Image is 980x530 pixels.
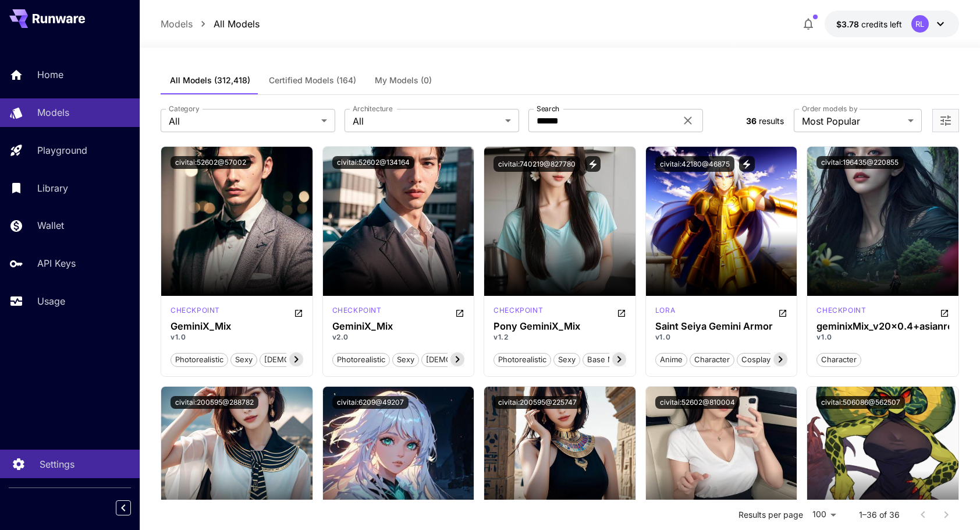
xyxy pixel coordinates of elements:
[802,114,903,128] span: Most Popular
[861,19,902,29] span: credits left
[393,354,418,366] span: sexy
[332,332,465,342] p: v2.0
[655,321,788,332] h3: Saint Seiya Gemini Armor
[939,114,953,128] button: Open more filters
[332,352,390,367] button: photorealistic
[493,396,581,409] button: civitai:200595@225747
[759,116,784,126] span: results
[554,354,580,366] span: sexy
[125,497,140,518] div: Collapse sidebar
[333,354,389,366] span: photorealistic
[37,294,65,308] p: Usage
[655,396,740,409] button: civitai:52602@810004
[37,256,76,270] p: API Keys
[817,354,861,366] span: character
[585,156,601,172] button: View trigger words
[836,18,902,30] div: $3.77881
[737,352,775,367] button: cosplay
[655,305,675,316] p: lora
[37,143,87,157] p: Playground
[911,15,929,33] div: RL
[655,305,675,319] div: SD 1.5
[583,352,635,367] button: base model
[422,354,514,366] span: [DEMOGRAPHIC_DATA]
[859,509,900,521] p: 1–36 of 36
[332,305,382,316] p: checkpoint
[583,354,634,366] span: base model
[808,506,840,523] div: 100
[169,114,317,128] span: All
[737,354,775,366] span: cosplay
[294,305,303,319] button: Open in CivitAI
[231,354,257,366] span: sexy
[617,305,626,319] button: Open in CivitAI
[836,19,861,29] span: $3.78
[738,509,803,521] p: Results per page
[171,305,220,316] p: checkpoint
[353,114,500,128] span: All
[553,352,580,367] button: sexy
[455,305,464,319] button: Open in CivitAI
[421,352,515,367] button: [DEMOGRAPHIC_DATA]
[494,354,551,366] span: photorealistic
[825,10,959,37] button: $3.77881RL
[655,352,687,367] button: anime
[493,352,551,367] button: photorealistic
[816,305,866,316] p: checkpoint
[161,17,260,31] nav: breadcrumb
[493,332,626,342] p: v1.2
[537,104,559,114] label: Search
[332,321,465,332] h3: GeminiX_Mix
[816,156,903,169] button: civitai:196435@220855
[816,352,861,367] button: character
[940,305,949,319] button: Open in CivitAI
[802,104,857,114] label: Order models by
[37,218,64,232] p: Wallet
[169,104,200,114] label: Category
[816,396,905,409] button: civitai:506086@562507
[816,321,949,332] h3: geminixMix_v20x0.4+asianrealisticSdlife_v90x0.3+magmix_v80x0.3.fp16
[37,181,68,195] p: Library
[816,332,949,342] p: v1.0
[332,156,414,169] button: civitai:52602@134164
[655,156,734,172] button: civitai:42180@46875
[161,17,193,31] a: Models
[40,457,74,471] p: Settings
[171,321,303,332] h3: GeminiX_Mix
[171,396,258,409] button: civitai:200595@288782
[214,17,260,31] a: All Models
[269,75,356,86] span: Certified Models (164)
[493,156,580,172] button: civitai:740219@827780
[170,75,250,86] span: All Models (312,418)
[739,156,755,172] button: View trigger words
[230,352,257,367] button: sexy
[493,305,543,319] div: Pony
[493,321,626,332] h3: Pony GeminiX_Mix
[171,332,303,342] p: v1.0
[746,116,757,126] span: 36
[493,305,543,316] p: checkpoint
[171,354,228,366] span: photorealistic
[116,500,131,515] button: Collapse sidebar
[690,354,734,366] span: character
[171,352,228,367] button: photorealistic
[778,305,787,319] button: Open in CivitAI
[332,396,409,409] button: civitai:6209@49207
[171,305,220,319] div: SD 1.5
[656,354,687,366] span: anime
[353,104,392,114] label: Architecture
[816,305,866,319] div: SD 1.5
[171,156,251,169] button: civitai:52602@57002
[392,352,419,367] button: sexy
[260,354,353,366] span: [DEMOGRAPHIC_DATA]
[690,352,734,367] button: character
[37,105,69,119] p: Models
[332,305,382,319] div: SD 1.5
